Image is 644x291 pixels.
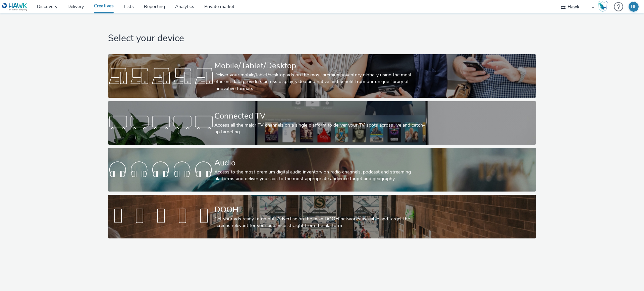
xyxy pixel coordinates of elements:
[214,204,427,216] div: DOOH
[631,2,637,12] div: BE
[108,54,536,98] a: Mobile/Tablet/DesktopDeliver your mobile/tablet/desktop ads on the most premium inventory globall...
[214,169,427,183] div: Access to the most premium digital audio inventory on radio channels, podcast and streaming platf...
[108,32,536,45] h1: Select your device
[108,148,536,192] a: AudioAccess to the most premium digital audio inventory on radio channels, podcast and streaming ...
[2,3,28,11] img: undefined Logo
[214,157,427,169] div: Audio
[214,110,427,122] div: Connected TV
[214,60,427,72] div: Mobile/Tablet/Desktop
[214,122,427,136] div: Access all the major TV channels on a single platform to deliver your TV spots across live and ca...
[214,216,427,229] div: Get your ads ready to go out! Advertise on the main DOOH networks available and target the screen...
[598,1,608,12] img: Hawk Academy
[598,1,610,12] a: Hawk Academy
[108,195,536,238] a: DOOHGet your ads ready to go out! Advertise on the main DOOH networks available and target the sc...
[108,101,536,145] a: Connected TVAccess all the major TV channels on a single platform to deliver your TV spots across...
[214,72,427,92] div: Deliver your mobile/tablet/desktop ads on the most premium inventory globally using the most effi...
